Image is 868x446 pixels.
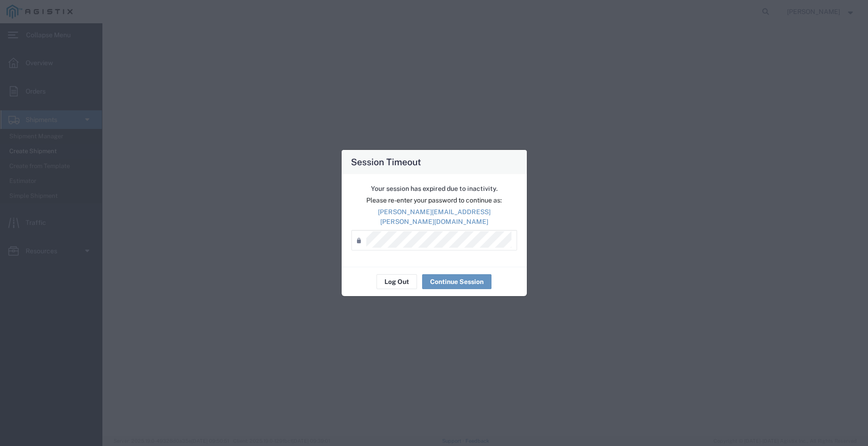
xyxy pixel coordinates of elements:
h4: Session Timeout [351,155,421,169]
p: Please re-enter your password to continue as: [351,196,517,205]
p: [PERSON_NAME][EMAIL_ADDRESS][PERSON_NAME][DOMAIN_NAME] [351,207,517,227]
button: Log Out [377,274,417,289]
button: Continue Session [422,274,491,289]
p: Your session has expired due to inactivity. [351,184,517,194]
